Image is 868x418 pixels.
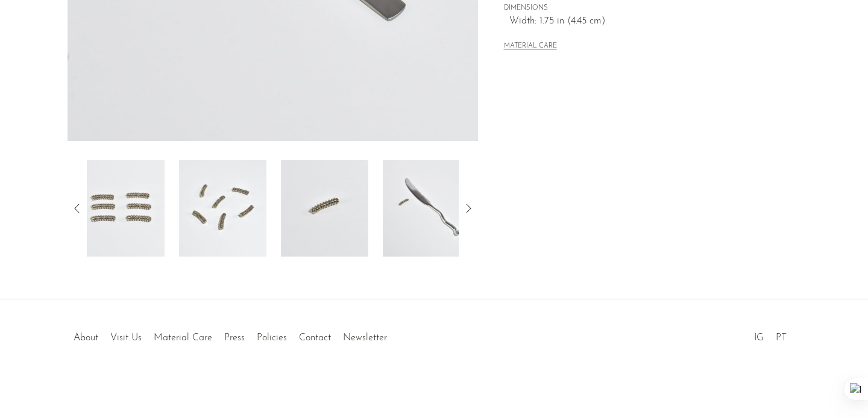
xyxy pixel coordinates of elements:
ul: Quick links [68,323,393,346]
ul: Social Medias [748,323,793,346]
a: PT [776,333,787,343]
a: Material Care [154,333,212,343]
a: Contact [299,333,331,343]
img: Spiral Cutlery Rest Set [281,160,368,257]
span: Width: 1.75 in (4.45 cm) [509,14,775,30]
a: IG [754,333,764,343]
img: Spiral Cutlery Rest Set [179,160,266,257]
a: About [74,333,98,343]
a: Policies [257,333,287,343]
a: Press [224,333,245,343]
a: Visit Us [110,333,142,343]
img: Spiral Cutlery Rest Set [383,160,470,257]
button: MATERIAL CARE [504,42,557,51]
img: Spiral Cutlery Rest Set [77,160,165,257]
span: DIMENSIONS [504,3,775,14]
